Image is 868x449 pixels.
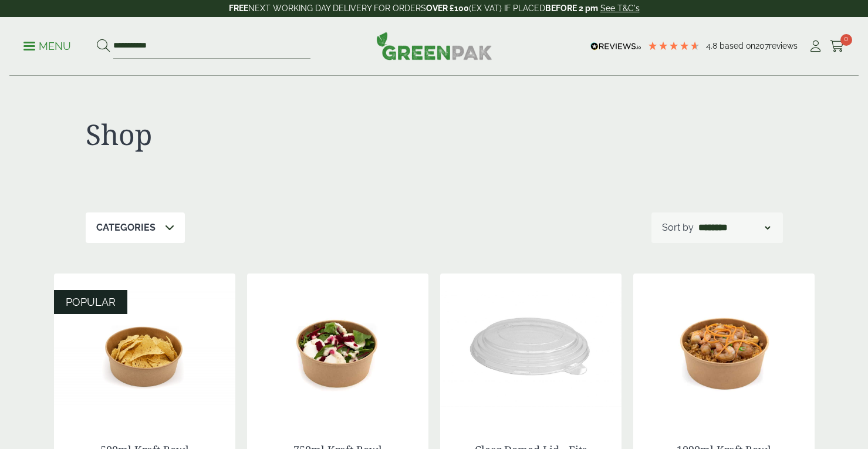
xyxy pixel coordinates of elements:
[96,221,156,235] p: Categories
[545,4,598,13] strong: BEFORE 2 pm
[23,39,71,53] p: Menu
[376,32,492,60] img: GreenPak Supplies
[647,40,700,51] div: 4.79 Stars
[440,274,622,420] img: Clear Domed Lid - Fits 750ml-0
[808,40,823,52] i: My Account
[769,41,798,50] span: reviews
[54,274,235,420] img: Kraft Bowl 500ml with Nachos
[23,39,71,51] a: Menu
[633,274,815,420] img: Kraft Bowl 1090ml with Prawns and Rice
[590,42,641,50] img: REVIEWS.io
[229,4,248,13] strong: FREE
[755,41,769,50] span: 207
[600,4,640,13] a: See T&C's
[66,296,116,308] span: POPULAR
[86,117,434,151] h1: Shop
[830,38,845,55] a: 0
[706,41,720,50] span: 4.8
[662,221,694,235] p: Sort by
[426,4,469,13] strong: OVER £100
[840,34,852,46] span: 0
[696,221,772,235] select: Shop order
[247,274,428,420] img: Kraft Bowl 750ml with Goats Cheese Salad Open
[830,40,845,52] i: Cart
[720,41,755,50] span: Based on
